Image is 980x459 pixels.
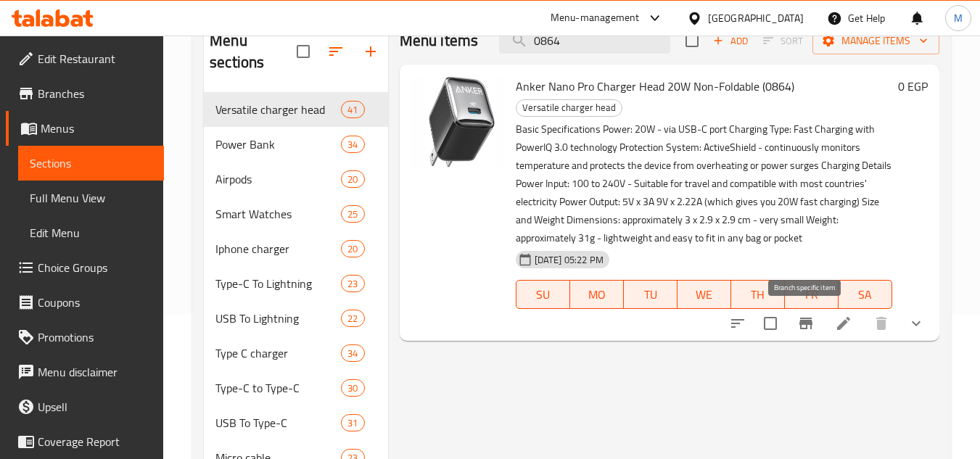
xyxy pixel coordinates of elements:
[215,310,341,327] div: USB To Lightning
[411,76,504,169] img: Anker Nano Pro Charger Head 20W Non-Foldable (0864)
[30,224,152,241] span: Edit Menu
[38,328,152,346] span: Promotions
[624,280,678,309] button: TU
[204,127,387,162] div: Power Bank34
[954,10,963,26] span: M
[720,306,755,341] button: sort-choices
[6,389,164,424] a: Upsell
[341,379,364,397] div: items
[204,231,387,266] div: Iphone charger20
[844,284,886,305] span: SA
[6,111,164,146] a: Menus
[215,379,341,397] span: Type-C to Type-C
[824,32,928,50] span: Manage items
[41,120,152,137] span: Menus
[864,306,899,341] button: delete
[215,101,341,118] span: Versatile charger head
[791,284,833,305] span: FR
[711,33,750,49] span: Add
[38,398,152,415] span: Upsell
[30,154,152,172] span: Sections
[215,170,341,188] span: Airpods
[342,138,363,152] span: 34
[6,424,164,459] a: Coverage Report
[755,308,786,339] span: Select to update
[342,416,363,430] span: 31
[708,10,804,26] div: [GEOGRAPHIC_DATA]
[204,301,387,336] div: USB To Lightning22
[516,99,622,116] span: Versatile charger head
[570,280,624,309] button: MO
[342,312,363,326] span: 22
[6,355,164,389] a: Menu disclaimer
[785,280,839,309] button: FR
[341,275,364,292] div: items
[899,306,934,341] button: show more
[204,405,387,440] div: USB To Type-C31
[204,197,387,231] div: Smart Watches25
[215,136,341,153] span: Power Bank
[342,347,363,360] span: 34
[683,284,725,305] span: WE
[215,275,341,292] span: Type-C To Lightning
[898,76,928,96] h6: 0 EGP
[529,253,609,267] span: [DATE] 05:22 PM
[576,284,618,305] span: MO
[342,103,363,117] span: 41
[204,92,387,127] div: Versatile charger head41
[6,250,164,285] a: Choice Groups
[788,306,823,341] button: Branch-specific-item
[38,294,152,311] span: Coupons
[754,30,812,52] span: Select section first
[342,277,363,291] span: 23
[30,189,152,207] span: Full Menu View
[204,162,387,197] div: Airpods20
[341,414,364,431] div: items
[6,76,164,111] a: Branches
[400,30,479,51] h2: Menu items
[18,146,164,181] a: Sections
[38,363,152,381] span: Menu disclaimer
[839,280,892,309] button: SA
[499,28,670,54] input: search
[210,30,296,73] h2: Menu sections
[342,207,363,221] span: 25
[215,240,341,257] span: Iphone charger
[342,242,363,256] span: 20
[6,285,164,320] a: Coupons
[707,30,754,52] button: Add
[907,315,925,332] svg: Show Choices
[341,344,364,362] div: items
[215,205,341,223] span: Smart Watches
[38,85,152,102] span: Branches
[342,173,363,186] span: 20
[6,41,164,76] a: Edit Restaurant
[215,414,341,431] span: USB To Type-C
[678,280,731,309] button: WE
[551,9,640,27] div: Menu-management
[342,381,363,395] span: 30
[38,50,152,67] span: Edit Restaurant
[18,181,164,215] a: Full Menu View
[522,284,564,305] span: SU
[707,30,754,52] span: Add item
[204,336,387,371] div: Type C charger34
[516,99,622,117] div: Versatile charger head
[18,215,164,250] a: Edit Menu
[204,266,387,301] div: Type-C To Lightning23
[6,320,164,355] a: Promotions
[215,344,341,362] span: Type C charger
[38,433,152,450] span: Coverage Report
[38,259,152,276] span: Choice Groups
[630,284,672,305] span: TU
[341,136,364,153] div: items
[204,371,387,405] div: Type-C to Type-C30
[737,284,779,305] span: TH
[731,280,785,309] button: TH
[341,310,364,327] div: items
[516,120,892,247] p: Basic Specifications Power: 20W - via USB-C port Charging Type: Fast Charging with PowerIQ 3.0 te...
